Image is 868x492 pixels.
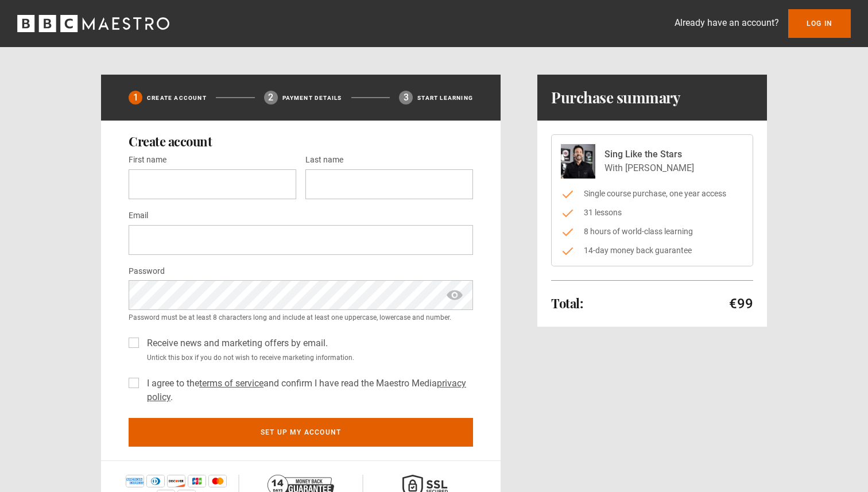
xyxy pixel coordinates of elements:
[551,88,680,107] h1: Purchase summary
[129,265,165,278] label: Password
[147,94,207,102] p: Create Account
[167,475,185,487] img: discover
[129,312,473,323] small: Password must be at least 8 characters long and include at least one uppercase, lowercase and num...
[129,91,142,104] div: 1
[305,153,343,167] label: Last name
[675,16,779,30] p: Already have an account?
[208,475,227,487] img: mastercard
[188,475,206,487] img: jcb
[551,296,583,310] h2: Total:
[561,188,743,200] li: Single course purchase, one year access
[199,378,263,389] a: terms of service
[561,207,743,219] li: 31 lessons
[561,226,743,238] li: 8 hours of world-class learning
[142,352,473,363] small: Untick this box if you do not wish to receive marketing information.
[264,91,278,104] div: 2
[604,161,694,175] p: With [PERSON_NAME]
[129,134,473,148] h2: Create account
[129,209,148,223] label: Email
[146,475,165,487] img: diners
[142,377,473,404] label: I agree to the and confirm I have read the Maestro Media .
[417,94,473,102] p: Start learning
[604,148,694,161] p: Sing Like the Stars
[399,91,413,104] div: 3
[561,245,743,257] li: 14-day money back guarantee
[445,280,464,310] span: show password
[142,336,328,350] label: Receive news and marketing offers by email.
[282,94,342,102] p: Payment details
[17,15,169,32] svg: BBC Maestro
[129,418,473,447] button: Set up my account
[129,153,166,167] label: First name
[126,475,144,487] img: amex
[788,9,851,38] a: Log In
[729,295,753,313] p: €99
